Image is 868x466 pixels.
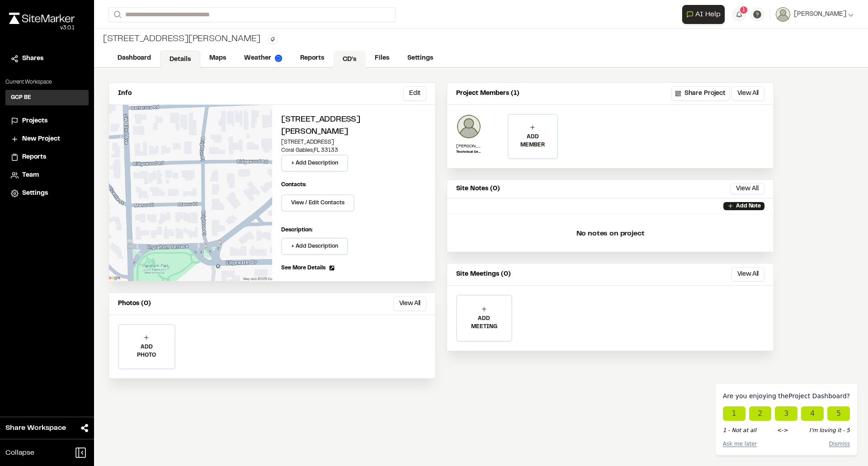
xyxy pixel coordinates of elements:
button: It's okay [749,406,772,421]
button: Ask me later [723,440,757,448]
p: Site Meetings (0) [456,269,511,279]
img: precipai.png [275,55,282,62]
p: Technical Service Engineer [456,150,481,155]
button: 1 [732,7,746,22]
span: 1 - Not at all [723,426,756,434]
p: Info [118,89,132,99]
button: View / Edit Contacts [281,194,354,212]
a: Settings [11,188,83,198]
button: [PERSON_NAME] [776,7,854,22]
a: Reports [11,152,83,162]
p: [STREET_ADDRESS] [281,138,426,146]
p: ADD MEMBER [509,133,557,149]
span: New Project [22,134,60,144]
a: Files [366,50,398,67]
a: Team [11,170,83,180]
span: Team [22,170,39,180]
img: rebrand.png [9,13,75,24]
button: I'm enjoying it [801,406,824,421]
a: Settings [398,50,442,67]
p: Project Members (1) [456,89,519,99]
p: [PERSON_NAME] [456,143,481,150]
a: Maps [200,50,235,67]
div: Open AI Assistant [682,5,728,24]
p: Coral Gables , FL 33133 [281,146,426,155]
span: Collapse [5,447,34,458]
span: <-> [777,426,788,434]
div: [STREET_ADDRESS][PERSON_NAME] [101,33,260,46]
a: Weather [235,50,291,67]
a: Reports [291,50,333,67]
img: Patrick Thomas [456,114,481,139]
button: Open AI Assistant [682,5,725,24]
span: Shares [22,54,43,64]
span: Reports [22,152,46,162]
h3: GCP BE [11,94,31,102]
p: Contacts: [281,181,307,189]
img: User [776,7,790,22]
p: ADD PHOTO [119,343,175,359]
button: View All [731,267,764,282]
button: Edit Tags [268,34,278,44]
span: 1 [742,6,745,14]
div: Are you enjoying the Project Dashboard ? [723,391,850,401]
p: ADD MEETING [457,315,511,331]
a: CD's [333,51,366,68]
button: View All [393,297,426,311]
button: View All [731,86,764,101]
button: Dismiss [829,440,850,448]
div: Oh geez...please don't... [9,24,75,32]
p: Add Note [736,202,761,210]
a: Dashboard [108,50,160,67]
button: Not at all [723,406,745,421]
button: I'm loving it [827,406,850,421]
button: Edit [403,86,426,101]
span: Share Workspace [5,423,66,433]
button: Search [108,7,125,22]
span: AI Help [695,9,721,20]
span: Settings [22,188,48,198]
a: Details [160,51,200,68]
p: Site Notes (0) [456,184,500,194]
button: + Add Description [281,238,348,255]
span: Projects [22,116,47,126]
p: Photos (0) [118,299,151,309]
p: Current Workspace [5,78,89,86]
button: Share Project [671,86,730,101]
a: Shares [11,54,83,64]
p: No notes on project [454,219,766,248]
button: Neutral [775,406,797,421]
button: View All [730,184,764,194]
p: Description: [281,226,426,234]
h2: [STREET_ADDRESS][PERSON_NAME] [281,114,426,138]
a: New Project [11,134,83,144]
span: I'm loving it - 5 [809,426,850,434]
span: [PERSON_NAME] [794,9,846,19]
span: See More Details [281,264,325,272]
button: + Add Description [281,155,348,172]
a: Projects [11,116,83,126]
